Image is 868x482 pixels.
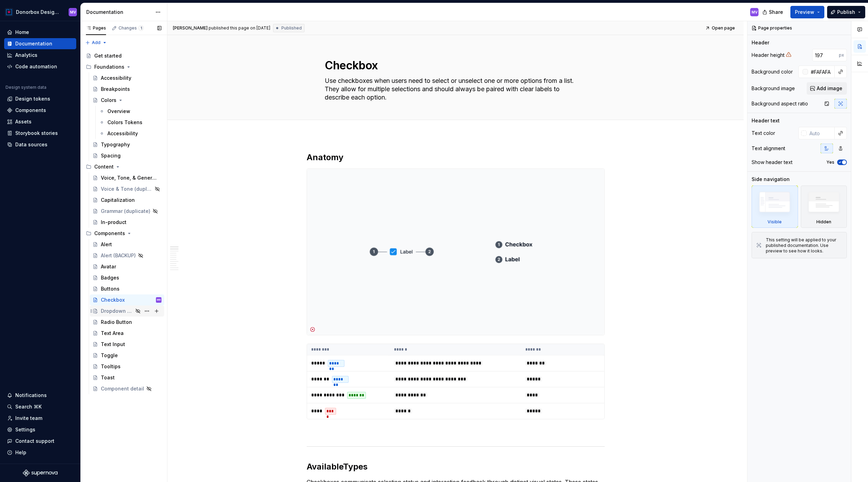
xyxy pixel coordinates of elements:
[94,52,122,59] div: Get started
[307,461,605,472] h2: Types
[96,117,164,128] a: Colors Tokens
[92,40,100,45] span: Add
[827,6,865,18] button: Publish
[90,172,164,183] a: Voice, Tone, & General Guidelines
[90,305,164,317] a: Dropdown Menu
[4,436,76,447] button: Contact support
[4,390,76,401] button: Notifications
[101,97,116,104] div: Colors
[94,230,125,237] div: Components
[90,339,164,350] a: Text Input
[1,5,79,19] button: Donorbox Design SystemMV
[4,61,76,72] a: Code automation
[15,29,29,36] div: Home
[307,462,343,472] strong: Available
[101,308,133,315] div: Dropdown Menu
[101,174,158,181] div: Voice, Tone, & General Guidelines
[94,163,114,170] div: Content
[4,38,76,49] a: Documentation
[15,141,47,148] div: Data sources
[101,86,130,93] div: Breakpoints
[101,141,130,148] div: Typography
[23,470,58,476] svg: Supernova Logo
[90,294,164,305] a: CheckboxMV
[101,274,119,281] div: Badges
[808,66,835,78] input: Auto
[15,449,26,456] div: Help
[101,252,136,259] div: Alert (BACKUP)
[90,195,164,206] a: Capitalization
[157,296,161,303] div: MV
[817,85,842,92] span: Add image
[15,438,54,445] div: Contact support
[752,68,793,75] div: Background color
[307,152,343,162] strong: Anatomy
[83,50,164,394] div: Page tree
[90,328,164,339] a: Text Area
[96,128,164,139] a: Accessibility
[94,63,124,70] div: Foundations
[15,130,58,137] div: Storybook stories
[15,403,42,410] div: Search ⌘K
[15,107,46,114] div: Components
[4,447,76,458] button: Help
[752,130,775,137] div: Text color
[752,52,784,59] div: Header height
[83,228,164,239] div: Components
[101,363,121,370] div: Tooltips
[86,9,152,16] div: Documentation
[752,176,790,183] div: Side navigation
[4,105,76,116] a: Components
[107,108,130,115] div: Overview
[15,40,52,47] div: Documentation
[15,63,57,70] div: Code automation
[816,219,831,225] div: Hidden
[4,93,76,104] a: Design tokens
[4,139,76,150] a: Data sources
[90,283,164,294] a: Buttons
[90,183,164,195] a: Voice & Tone (duplicate)
[5,8,13,16] img: 17077652-375b-4f2c-92b0-528c72b71ea0.png
[790,6,824,18] button: Preview
[703,23,738,33] a: Open page
[752,9,757,15] div: MV
[90,150,164,161] a: Spacing
[101,374,115,381] div: Toast
[752,117,780,124] div: Header text
[752,85,795,92] div: Background image
[15,392,47,399] div: Notifications
[90,272,164,283] a: Badges
[4,401,76,412] button: Search ⌘K
[807,127,835,139] input: Auto
[90,139,164,150] a: Typography
[15,118,32,125] div: Assets
[90,84,164,95] a: Breakpoints
[4,50,76,61] a: Analytics
[90,206,164,217] a: Grammar (duplicate)
[101,385,144,392] div: Component detail
[807,82,847,95] button: Add image
[752,100,808,107] div: Background aspect ratio
[752,159,792,166] div: Show header text
[837,9,855,16] span: Publish
[101,152,121,159] div: Spacing
[6,85,46,90] div: Design system data
[101,285,120,292] div: Buttons
[96,106,164,117] a: Overview
[4,128,76,139] a: Storybook stories
[107,130,138,137] div: Accessibility
[101,219,126,226] div: In-product
[101,263,116,270] div: Avatar
[795,9,814,16] span: Preview
[712,25,735,31] span: Open page
[4,27,76,38] a: Home
[83,50,164,61] a: Get started
[90,361,164,372] a: Tooltips
[812,49,839,61] input: Auto
[90,383,164,394] a: Component detail
[15,415,42,422] div: Invite team
[90,95,164,106] a: Colors
[323,75,585,103] textarea: Use checkboxes when users need to select or unselect one or more options from a list. They allow ...
[323,57,585,74] textarea: Checkbox
[101,341,125,348] div: Text Input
